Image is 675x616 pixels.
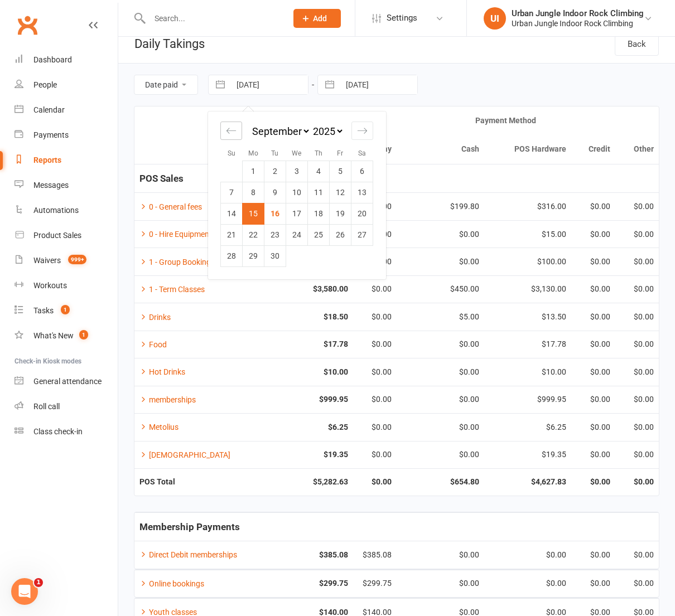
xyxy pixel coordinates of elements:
[139,313,171,322] a: Drinks
[315,149,322,157] small: Th
[271,285,348,293] strong: $3,580.00
[358,579,392,588] div: $299.75
[402,368,479,376] div: $0.00
[271,395,348,404] strong: $999.95
[576,450,610,459] div: $0.00
[489,230,567,239] div: $15.00
[615,32,659,56] a: Back
[620,395,654,404] div: $0.00
[271,149,278,157] small: Tu
[576,230,610,239] div: $0.00
[139,423,179,431] a: Metolius
[576,313,610,321] div: $0.00
[402,285,479,293] div: $450.00
[248,149,258,157] small: Mo
[33,80,57,89] div: People
[271,450,348,459] strong: $19.35
[576,340,610,348] div: $0.00
[489,423,567,431] div: $6.25
[15,248,118,273] a: Waivers 999+
[402,478,479,486] strong: $654.80
[402,230,479,239] div: $0.00
[330,182,351,203] td: Friday, September 12, 2025
[489,285,567,293] div: $3,130.00
[221,224,243,245] td: Sunday, September 21, 2025
[33,281,67,290] div: Workouts
[139,477,175,486] strong: POS Total
[620,145,654,153] div: Other
[489,450,567,459] div: $19.35
[340,75,417,94] input: To
[620,313,654,321] div: $0.00
[286,182,308,203] td: Wednesday, September 10, 2025
[33,130,69,139] div: Payments
[402,145,479,153] div: Cash
[271,551,348,559] strong: $385.08
[489,395,567,404] div: $999.95
[139,202,202,211] a: 0 - General fees
[15,148,118,173] a: Reports
[576,395,610,404] div: $0.00
[351,122,373,140] div: Move forward to switch to the next month.
[33,427,83,436] div: Class check-in
[358,117,654,125] div: Payment Method
[221,245,243,266] td: Sunday, September 28, 2025
[139,258,215,266] a: 1 - Group Bookings
[15,323,118,348] a: What's New1
[243,224,264,245] td: Monday, September 22, 2025
[139,522,654,532] h5: Membership Payments
[139,579,204,588] a: Online bookings
[15,72,118,98] a: People
[576,478,610,486] strong: $0.00
[15,419,118,444] a: Class kiosk mode
[139,285,205,294] a: 1 - Term Classes
[358,149,366,157] small: Sa
[33,231,81,240] div: Product Sales
[620,551,654,559] div: $0.00
[576,145,610,153] div: Credit
[230,75,308,94] input: From
[292,149,301,157] small: We
[264,182,286,203] td: Tuesday, September 9, 2025
[576,423,610,431] div: $0.00
[358,395,392,404] div: $0.00
[228,149,235,157] small: Su
[512,18,644,28] div: Urban Jungle Indoor Rock Climbing
[33,331,74,340] div: What's New
[118,25,205,63] h1: Daily Takings
[220,122,242,140] div: Move backward to switch to the previous month.
[358,478,392,486] strong: $0.00
[351,182,373,203] td: Saturday, September 13, 2025
[146,11,279,26] input: Search...
[243,203,264,224] td: Selected. Monday, September 15, 2025
[402,395,479,404] div: $0.00
[15,273,118,298] a: Workouts
[13,11,41,39] a: Clubworx
[313,14,327,23] span: Add
[79,330,88,339] span: 1
[243,245,264,266] td: Monday, September 29, 2025
[33,402,60,411] div: Roll call
[308,203,330,224] td: Thursday, September 18, 2025
[264,161,286,182] td: Tuesday, September 2, 2025
[620,258,654,266] div: $0.00
[308,182,330,203] td: Thursday, September 11, 2025
[620,230,654,239] div: $0.00
[620,368,654,376] div: $0.00
[337,149,343,157] small: Fr
[576,551,610,559] div: $0.00
[271,340,348,348] strong: $17.78
[243,161,264,182] td: Monday, September 1, 2025
[402,423,479,431] div: $0.00
[358,285,392,293] div: $0.00
[484,7,506,30] div: UI
[576,202,610,211] div: $0.00
[33,105,65,114] div: Calendar
[68,255,86,264] span: 999+
[15,173,118,198] a: Messages
[620,423,654,431] div: $0.00
[620,478,654,486] strong: $0.00
[387,6,417,31] span: Settings
[330,161,351,182] td: Friday, September 5, 2025
[293,9,341,28] button: Add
